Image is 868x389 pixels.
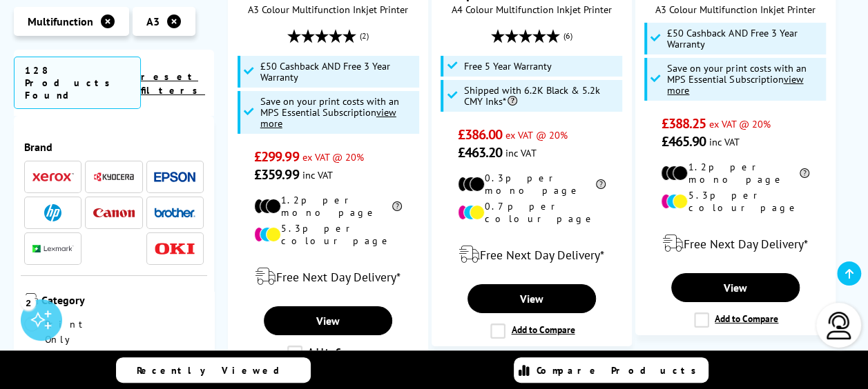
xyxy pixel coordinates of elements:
[458,126,503,143] span: £386.00
[254,148,299,166] span: £299.99
[302,168,333,181] span: inc VAT
[458,172,606,197] li: 0.3p per mono page
[154,208,195,217] img: Brother
[505,146,536,159] span: inc VAT
[360,23,369,49] span: (2)
[235,3,421,16] span: A3 Colour Multifunction Inkjet Printer
[21,295,36,310] div: 2
[439,3,624,16] span: A4 Colour Multifunction Inkjet Printer
[458,143,503,161] span: £463.20
[254,166,299,183] span: £359.99
[32,172,74,182] img: Xerox
[254,194,403,219] li: 1.2p per mono page
[694,312,778,328] label: Add to Compare
[93,204,135,221] a: Canon
[825,312,853,339] img: user-headset-light.svg
[667,72,803,97] u: view more
[32,204,74,221] a: HP
[146,14,160,28] span: A3
[260,106,396,130] u: view more
[154,168,195,186] a: Epson
[24,140,204,154] span: Brand
[661,161,809,186] li: 1.2p per mono page
[93,168,135,186] a: Kyocera
[32,245,74,253] img: Lexmark
[287,346,372,361] label: Add to Compare
[93,172,135,182] img: Kyocera
[514,357,708,383] a: Compare Products
[41,293,204,310] span: Category
[154,243,195,255] img: OKI
[667,28,822,50] span: £50 Cashback AND Free 3 Year Warranty
[661,189,809,214] li: 5.3p per colour page
[32,240,74,257] a: Lexmark
[490,323,575,339] label: Add to Compare
[439,235,624,274] div: modal_delivery
[463,85,619,107] span: Shipped with 6.2K Black & 5.2k CMY Inks*
[141,70,205,97] a: reset filters
[32,168,74,186] a: Xerox
[709,117,771,130] span: ex VAT @ 20%
[154,240,195,257] a: OKI
[264,306,392,335] a: View
[643,224,828,263] div: modal_delivery
[643,3,828,16] span: A3 Colour Multifunction Inkjet Printer
[260,61,416,83] span: £50 Cashback AND Free 3 Year Warranty
[116,357,311,383] a: Recently Viewed
[24,317,114,347] a: Print Only
[235,257,421,296] div: modal_delivery
[137,364,293,377] span: Recently Viewed
[537,364,704,377] span: Compare Products
[154,172,195,182] img: Epson
[458,200,606,225] li: 0.7p per colour page
[661,114,706,132] span: £388.25
[463,61,551,72] span: Free 5 Year Warranty
[709,135,740,148] span: inc VAT
[254,222,403,247] li: 5.3p per colour page
[44,204,61,221] img: HP
[505,128,567,141] span: ex VAT @ 20%
[661,132,706,150] span: £465.90
[671,273,800,302] a: View
[467,284,596,313] a: View
[563,23,572,49] span: (6)
[154,204,195,221] a: Brother
[93,208,135,217] img: Canon
[28,14,93,28] span: Multifunction
[302,150,364,163] span: ex VAT @ 20%
[14,57,141,109] span: 128 Products Found
[24,293,38,307] img: Category
[667,61,806,97] span: Save on your print costs with an MPS Essential Subscription
[260,94,399,130] span: Save on your print costs with an MPS Essential Subscription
